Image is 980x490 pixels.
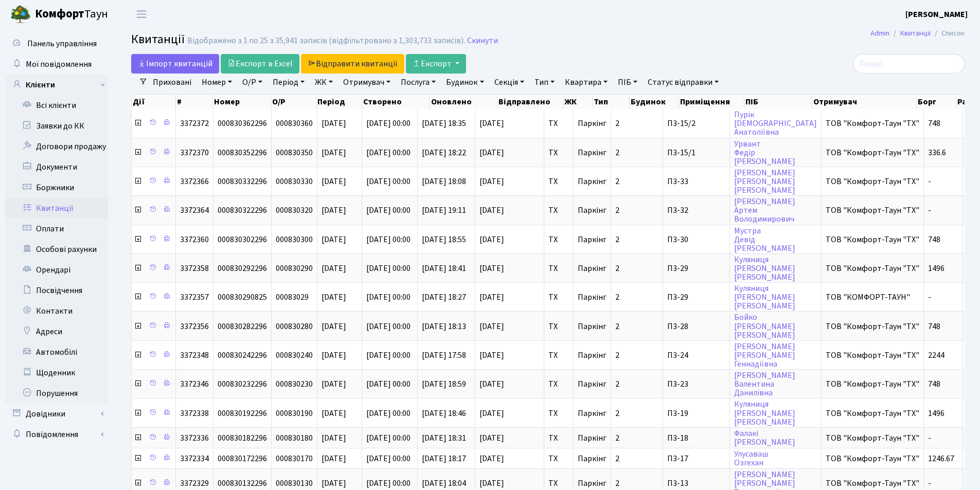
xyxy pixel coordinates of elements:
span: П3-13 [667,479,725,487]
th: Дії [132,95,176,109]
span: П3-28 [667,322,725,331]
span: 3372357 [180,292,209,303]
span: Паркінг [578,205,607,216]
span: П3-32 [667,206,725,214]
span: 3372372 [180,118,209,129]
a: Порушення [5,383,108,404]
span: П3-19 [667,409,725,418]
span: 3372334 [180,453,209,464]
span: ТХ [548,293,569,301]
a: Admin [870,28,889,39]
span: [DATE] 19:11 [422,205,466,216]
a: Куляниця[PERSON_NAME][PERSON_NAME] [734,399,795,428]
span: ТХ [548,455,569,463]
a: Експорт в Excel [221,54,299,74]
a: Мої повідомлення [5,54,108,75]
a: Період [269,74,309,91]
th: Будинок [630,95,679,109]
span: Паркінг [578,321,607,332]
span: П3-29 [667,264,725,273]
span: П3-17 [667,455,725,463]
input: Пошук... [853,54,965,74]
span: Панель управління [27,38,97,49]
span: Паркінг [578,378,607,390]
span: [DATE] 18:13 [422,321,466,332]
span: 000830290 [276,263,313,274]
a: [PERSON_NAME][PERSON_NAME]Геннадіївна [734,341,795,370]
span: ТХ [548,380,569,388]
span: [DATE] 18:59 [422,378,466,390]
span: 2 [615,378,619,390]
span: 000830320 [276,205,313,216]
span: ТХ [548,434,569,442]
span: 000830300 [276,234,313,245]
a: УрвантФедір[PERSON_NAME] [734,138,795,167]
span: ТХ [548,235,569,244]
a: Панель управління [5,33,108,54]
a: Квитанції [5,198,108,219]
span: 000830242296 [218,350,267,361]
span: 000830132296 [218,478,267,489]
span: П3-15/1 [667,149,725,157]
span: 000830230 [276,378,313,390]
span: 000830360 [276,118,313,129]
span: П3-15/2 [667,119,725,128]
span: ТОВ "Комфорт-Таун "ТХ" [826,380,919,388]
button: Експорт [406,54,466,74]
a: Відправити квитанції [301,54,404,74]
span: 2 [615,321,619,332]
span: [DATE] [479,177,540,186]
span: 2244 [928,350,945,361]
a: Отримувач [339,74,395,91]
span: - [928,478,931,489]
a: Клієнти [5,75,108,95]
span: 000830290825 [218,292,267,303]
div: Відображено з 1 по 25 з 35,941 записів (відфільтровано з 1,303,733 записів). [187,36,465,46]
span: [DATE] [322,118,346,129]
span: [DATE] [322,453,346,464]
span: 000830240 [276,350,313,361]
span: [DATE] [479,264,540,273]
span: Паркінг [578,118,607,129]
span: [DATE] [479,434,540,442]
span: [DATE] 17:58 [422,350,466,361]
span: 000830192296 [218,408,267,419]
span: [DATE] 18:27 [422,292,466,303]
a: Куляниця[PERSON_NAME][PERSON_NAME] [734,254,795,283]
span: 000830180 [276,432,313,444]
span: [DATE] 00:00 [366,321,411,332]
span: [DATE] [479,322,540,331]
span: [DATE] [322,205,346,216]
span: 000830182296 [218,432,267,444]
span: [DATE] 00:00 [366,378,411,390]
span: 748 [928,321,940,332]
span: 3372370 [180,147,209,158]
span: [DATE] [322,432,346,444]
th: Номер [213,95,271,109]
span: 2 [615,147,619,158]
span: [DATE] 18:41 [422,263,466,274]
b: Комфорт [35,6,84,22]
span: - [928,205,931,216]
span: [DATE] 00:00 [366,432,411,444]
span: 3372366 [180,176,209,187]
th: Відправлено [497,95,563,109]
th: Оновлено [430,95,498,109]
span: 3372336 [180,432,209,444]
span: [DATE] 18:17 [422,453,466,464]
span: - [928,176,931,187]
a: Повідомлення [5,424,108,445]
span: - [928,292,931,303]
a: Куляниця[PERSON_NAME][PERSON_NAME] [734,283,795,312]
span: ТОВ "Комфорт-Таун "ТХ" [826,322,919,331]
span: [DATE] [479,235,540,244]
span: 2 [615,432,619,444]
span: Паркінг [578,234,607,245]
span: ТХ [548,351,569,359]
span: [DATE] [322,378,346,390]
span: 000830362296 [218,118,267,129]
a: [PERSON_NAME]АртемВолодимирович [734,196,795,225]
a: Тип [530,74,559,91]
span: [DATE] [479,293,540,301]
span: Паркінг [578,453,607,464]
